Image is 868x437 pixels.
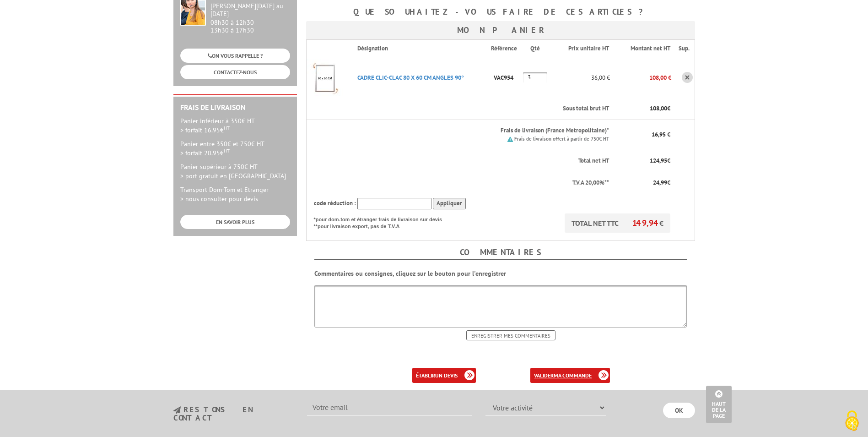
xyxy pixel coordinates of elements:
p: Panier inférieur à 350€ HT [180,116,290,135]
p: 36,00 € [552,70,610,86]
p: TOTAL NET TTC € [565,213,670,233]
th: Qté [523,39,552,57]
a: ON VOUS RAPPELLE ? [180,49,290,63]
p: Montant net HT [617,44,670,53]
span: 149,94 [632,218,659,228]
span: > port gratuit en [GEOGRAPHIC_DATA] [180,172,286,180]
input: Votre email [307,400,472,415]
div: 08h30 à 12h30 13h30 à 17h30 [210,2,290,34]
a: validerma commande [530,368,610,383]
b: Commentaires ou consignes, cliquez sur le bouton pour l'enregistrer [314,269,506,278]
p: € [617,179,670,187]
p: *pour dom-tom et étranger frais de livraison sur devis **pour livraison export, pas de T.V.A [314,213,451,230]
span: code réduction : [314,199,356,207]
img: CADRE CLIC-CLAC 80 X 60 CM ANGLES 90° [307,59,343,96]
h3: Mon panier [306,21,695,39]
span: > forfait 20.95€ [180,149,230,157]
img: picto.png [507,137,513,142]
p: Frais de livraison (France Metropolitaine)* [357,126,609,135]
span: 16,95 € [652,131,670,138]
h3: restons en contact [173,406,294,422]
a: EN SAVOIR PLUS [180,215,290,229]
th: Sous total brut HT [350,98,610,120]
h2: Frais de Livraison [180,104,290,112]
a: Haut de la page [706,386,732,423]
span: > forfait 16.95€ [180,126,230,134]
p: 108,00 € [610,70,671,86]
p: VAC954 [491,70,523,86]
span: 124,95 [650,157,667,164]
b: Que souhaitez-vous faire de ces articles ? [353,6,647,17]
p: € [617,104,670,113]
p: Total net HT [314,157,609,165]
th: Désignation [350,39,491,57]
p: € [617,157,670,165]
p: Panier entre 350€ et 750€ HT [180,139,290,158]
b: ma commande [554,372,592,379]
a: CONTACTEZ-NOUS [180,65,290,79]
small: Frais de livraison offert à partir de 750€ HT [514,136,609,142]
p: Transport Dom-Tom et Etranger [180,185,290,203]
input: OK [663,403,695,418]
p: T.V.A 20,00%** [314,179,609,187]
p: Prix unitaire HT [559,44,609,53]
p: Référence [491,44,522,53]
a: établirun devis [412,368,476,383]
h4: Commentaires [314,246,687,260]
div: [PERSON_NAME][DATE] au [DATE] [210,2,290,18]
button: Cookies (fenêtre modale) [836,406,868,437]
img: Cookies (fenêtre modale) [841,410,863,432]
img: newsletter.jpg [173,406,181,414]
span: > nous consulter pour devis [180,195,258,203]
b: un devis [435,372,458,379]
span: 108,00 [650,104,667,112]
a: CADRE CLIC-CLAC 80 X 60 CM ANGLES 90° [357,74,464,82]
p: Panier supérieur à 750€ HT [180,162,290,180]
input: Appliquer [433,198,466,209]
sup: HT [224,147,230,154]
sup: HT [224,125,230,131]
input: Enregistrer mes commentaires [466,330,555,340]
th: Sup. [671,39,695,57]
span: 24,99 [653,179,667,186]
